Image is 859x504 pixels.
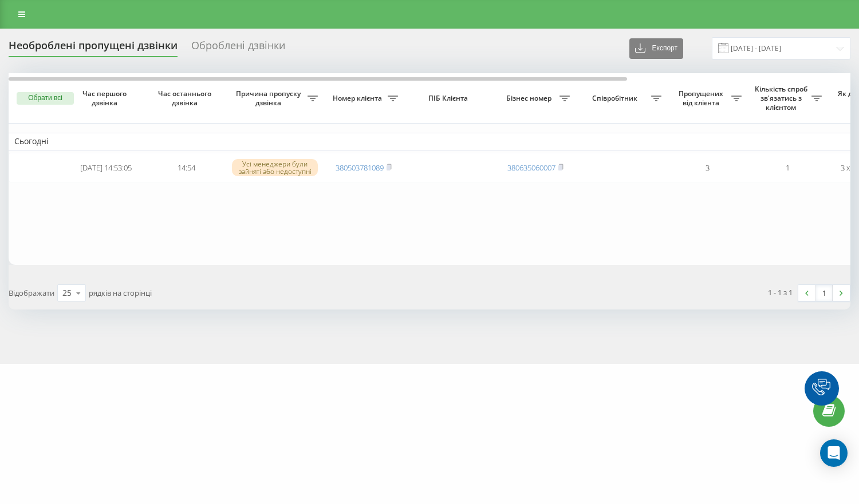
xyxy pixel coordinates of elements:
[191,39,285,57] div: Оброблені дзвінки
[17,92,74,105] button: Обрати всі
[232,159,318,176] div: Усі менеджери були зайняті або недоступні
[9,39,178,57] div: Необроблені пропущені дзвінки
[232,89,308,107] span: Причина пропуску дзвінка
[336,162,384,173] a: 380503781089
[9,288,54,298] span: Відображати
[66,153,146,183] td: [DATE] 14:53:05
[747,153,828,183] td: 1
[507,162,555,173] a: 380635060007
[329,94,388,103] span: Номер клієнта
[753,85,811,112] span: Кількість спроб зв'язатись з клієнтом
[501,94,559,103] span: Бізнес номер
[768,287,793,298] div: 1 - 1 з 1
[673,89,731,107] span: Пропущених від клієнта
[581,94,651,103] span: Співробітник
[89,288,152,298] span: рядків на сторінці
[815,285,833,301] a: 1
[62,287,72,299] div: 25
[155,89,217,107] span: Час останнього дзвінка
[820,439,848,467] div: Open Intercom Messenger
[629,38,683,59] button: Експорт
[667,153,747,183] td: 3
[75,89,137,107] span: Час першого дзвінка
[146,153,226,183] td: 14:54
[413,94,486,103] span: ПІБ Клієнта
